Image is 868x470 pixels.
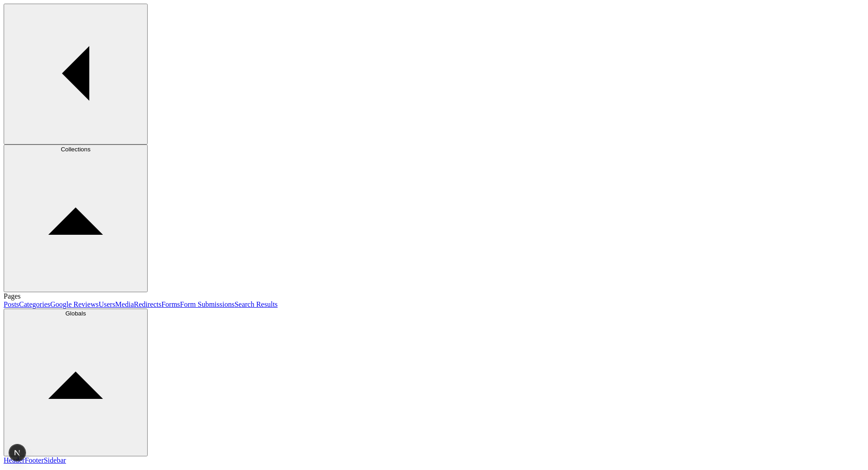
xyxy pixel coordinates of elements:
a: Categories [19,300,50,308]
div: Collapse [7,5,144,143]
a: Google Reviews [50,300,98,308]
a: Search Results [235,300,278,308]
a: Posts [4,300,19,308]
div: Collections [7,146,144,153]
a: Sidebar [44,456,66,464]
a: Forms [161,300,180,308]
a: Footer [25,456,44,464]
a: Users [98,300,115,308]
button: Close Menu [4,4,148,145]
button: Globals [4,309,148,456]
a: Form Submissions [180,300,235,308]
button: Collections [4,145,148,292]
a: Redirects [134,300,161,308]
a: Header [4,456,25,464]
a: Media [115,300,134,308]
div: Globals [7,310,144,317]
span: Pages [4,292,21,300]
